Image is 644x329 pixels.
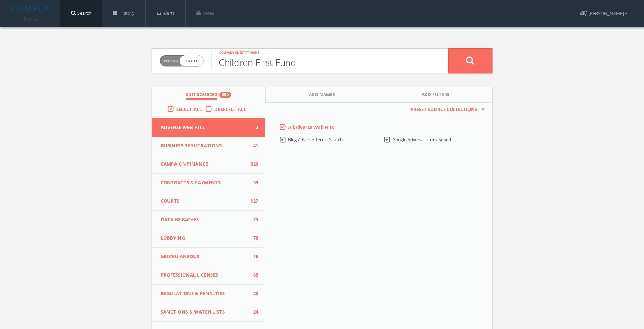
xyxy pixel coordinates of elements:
span: 2 [248,124,258,131]
button: Miscellaneous16 [152,248,266,266]
span: Contracts & Payments [161,179,248,186]
span: Bing Adverse Terms Search [288,137,343,143]
span: Add Filters [422,92,450,100]
span: 41 [248,142,258,149]
button: Campaign Finance320 [152,155,266,174]
span: Deselect All [214,106,246,112]
div: 850 [219,92,231,98]
span: Business Registrations [161,142,248,149]
button: Preset Source Collections [407,106,485,113]
img: illumis [11,5,50,21]
button: Business Registrations41 [152,137,266,155]
span: Google Adverse Terms Search [393,137,452,143]
span: 24 [248,309,258,316]
span: Miscellaneous [161,253,248,260]
span: 59 [248,179,258,186]
button: Professional Licenses85 [152,266,266,285]
button: Sanctions & Watch Lists24 [152,303,266,322]
span: 78 [248,235,258,242]
span: Lobbying [161,235,248,242]
span: Add Names [309,92,335,100]
span: Data Breaches [161,216,248,223]
button: Regulations & Penalties20 [152,285,266,303]
button: Add Names [266,87,379,103]
span: 25 [248,216,258,223]
span: Courts [161,198,248,205]
span: 85 [248,272,258,279]
span: Campaign Finance [161,161,248,168]
button: Contracts & Payments59 [152,174,266,192]
span: Edit Sources [186,92,217,100]
button: Data Breaches25 [152,211,266,229]
span: 320 [248,161,258,168]
span: entity [180,55,203,66]
span: Adverse Web Hits [161,124,248,131]
span: Preset Source Collections [407,106,481,113]
span: All Adverse Web Hits [288,124,334,130]
span: Person [164,58,178,63]
span: 16 [248,253,258,260]
span: Select All [176,106,202,112]
button: Courts127 [152,192,266,211]
button: Edit Sources850 [152,87,266,103]
button: Adverse Web Hits2 [152,118,266,137]
span: Professional Licenses [161,272,248,279]
button: Add Filters [379,87,492,103]
span: 20 [248,290,258,297]
span: Sanctions & Watch Lists [161,309,248,316]
button: Lobbying78 [152,229,266,248]
span: 127 [248,198,258,205]
span: Regulations & Penalties [161,290,248,297]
